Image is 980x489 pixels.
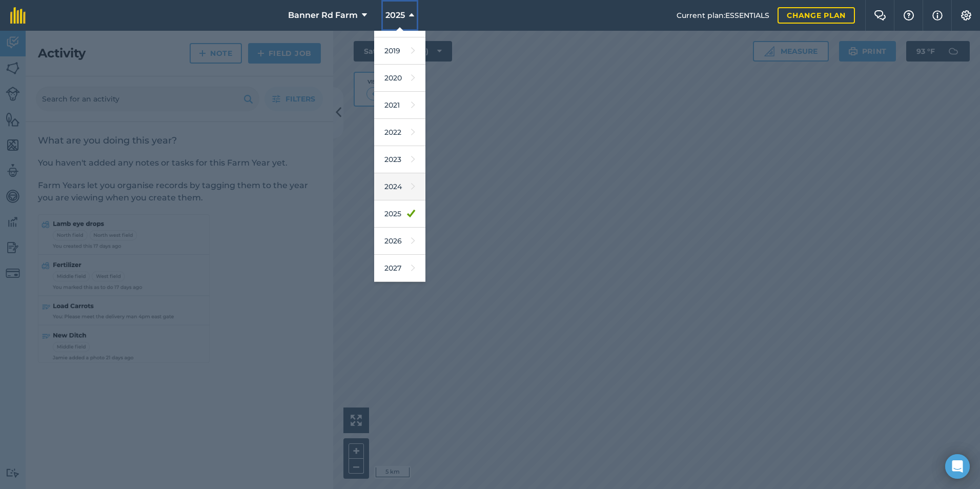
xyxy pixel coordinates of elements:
span: Current plan : ESSENTIALS [677,10,769,21]
span: Banner Rd Farm [288,9,358,22]
a: 2019 [374,37,425,65]
a: 2023 [374,146,425,173]
img: A cog icon [960,10,972,21]
img: fieldmargin Logo [10,7,26,24]
img: svg+xml;base64,PHN2ZyB4bWxucz0iaHR0cDovL3d3dy53My5vcmcvMjAwMC9zdmciIHdpZHRoPSIxNyIgaGVpZ2h0PSIxNy... [932,9,943,22]
a: 2022 [374,119,425,146]
a: 2021 [374,92,425,119]
a: Change plan [778,7,855,24]
span: 2025 [385,9,405,22]
a: 2027 [374,255,425,282]
a: 2026 [374,228,425,255]
a: 2020 [374,65,425,92]
div: Open Intercom Messenger [945,454,970,479]
img: Two speech bubbles overlapping with the left bubble in the forefront [874,10,886,21]
a: 2025 [374,200,425,228]
img: A question mark icon [903,10,915,21]
a: 2024 [374,173,425,200]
